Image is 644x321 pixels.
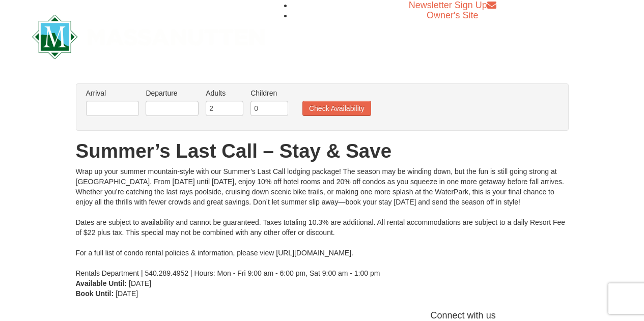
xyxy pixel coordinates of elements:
[129,279,151,287] span: [DATE]
[76,141,569,161] h1: Summer’s Last Call – Stay & Save
[32,23,265,47] a: Massanutten Resort
[76,279,127,287] strong: Available Until:
[116,289,138,298] span: [DATE]
[86,88,139,98] label: Arrival
[302,101,371,116] button: Check Availability
[76,166,569,278] div: Wrap up your summer mountain-style with our Summer’s Last Call lodging package! The season may be...
[427,10,478,20] a: Owner's Site
[146,88,199,98] label: Departure
[32,15,265,59] img: Massanutten Resort Logo
[76,289,114,298] strong: Book Until:
[250,88,288,98] label: Children
[206,88,243,98] label: Adults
